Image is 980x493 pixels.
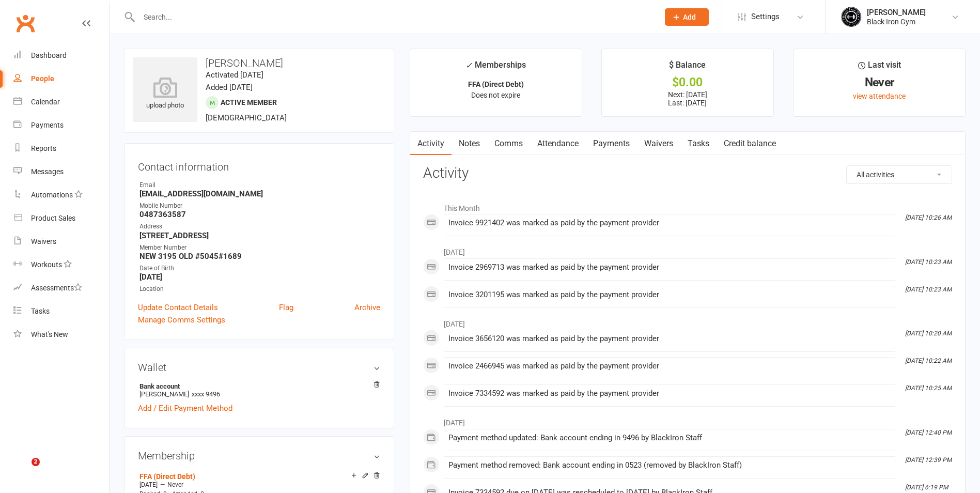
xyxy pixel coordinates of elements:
[867,8,926,17] div: [PERSON_NAME]
[139,210,380,219] strong: 0487363587
[139,252,380,261] strong: NEW 3195 OLD #5045#1689
[448,219,891,227] div: Invoice 9921402 was marked as paid by the payment provider
[192,390,220,398] span: xxxx 9496
[683,13,696,21] span: Add
[138,381,380,399] li: [PERSON_NAME]
[139,264,380,273] div: Date of Birth
[13,323,109,346] a: What's New
[139,382,375,390] strong: Bank account
[637,132,680,156] a: Waivers
[31,284,82,292] div: Assessments
[354,301,380,314] a: Archive
[138,314,225,326] a: Manage Comms Settings
[423,412,952,428] li: [DATE]
[31,74,54,83] div: People
[167,481,183,488] span: Never
[611,77,764,88] div: $0.00
[31,330,68,338] div: What's New
[465,58,526,78] div: Memberships
[905,429,952,436] i: [DATE] 12:40 PM
[138,157,380,173] h3: Contact information
[13,276,109,300] a: Assessments
[905,286,952,293] i: [DATE] 10:23 AM
[13,44,109,67] a: Dashboard
[13,253,109,276] a: Workouts
[139,231,380,240] strong: [STREET_ADDRESS]
[803,77,956,88] div: Never
[410,132,452,156] a: Activity
[206,83,253,92] time: Added [DATE]
[680,132,717,156] a: Tasks
[905,357,952,364] i: [DATE] 10:22 AM
[448,334,891,343] div: Invoice 3656120 was marked as paid by the payment provider
[31,121,64,129] div: Payments
[468,80,524,88] strong: FFA (Direct Debt)
[717,132,783,156] a: Credit balance
[423,241,952,258] li: [DATE]
[13,300,109,323] a: Tasks
[138,402,232,414] a: Add / Edit Payment Method
[139,222,380,232] div: Address
[448,362,891,371] div: Invoice 2466945 was marked as paid by the payment provider
[905,484,948,491] i: [DATE] 6:19 PM
[10,458,35,483] iframe: Intercom live chat
[452,132,487,156] a: Notes
[133,57,385,69] h3: [PERSON_NAME]
[13,160,109,183] a: Messages
[448,290,891,299] div: Invoice 3201195 was marked as paid by the payment provider
[13,137,109,160] a: Reports
[139,481,158,488] span: [DATE]
[31,98,60,106] div: Calendar
[841,7,862,27] img: thumb_image1623296242.png
[448,263,891,272] div: Invoice 2969713 was marked as paid by the payment provider
[31,260,62,269] div: Workouts
[31,214,75,222] div: Product Sales
[137,481,380,489] div: —
[31,237,56,245] div: Waivers
[139,272,380,282] strong: [DATE]
[138,301,218,314] a: Update Contact Details
[530,132,586,156] a: Attendance
[133,77,197,111] div: upload photo
[465,60,472,70] i: ✓
[586,132,637,156] a: Payments
[31,144,56,152] div: Reports
[905,214,952,221] i: [DATE] 10:26 AM
[136,10,651,24] input: Search...
[423,313,952,330] li: [DATE]
[858,58,901,77] div: Last visit
[31,51,67,59] div: Dashboard
[611,90,764,107] p: Next: [DATE] Last: [DATE]
[13,90,109,114] a: Calendar
[905,258,952,266] i: [DATE] 10:23 AM
[905,384,952,392] i: [DATE] 10:25 AM
[138,362,380,373] h3: Wallet
[32,458,40,466] span: 2
[905,456,952,464] i: [DATE] 12:39 PM
[669,58,706,77] div: $ Balance
[139,189,380,198] strong: [EMAIL_ADDRESS][DOMAIN_NAME]
[139,284,380,294] div: Location
[139,472,195,481] a: FFA (Direct Debt)
[13,230,109,253] a: Waivers
[12,10,38,36] a: Clubworx
[423,197,952,214] li: This Month
[206,113,287,122] span: [DEMOGRAPHIC_DATA]
[448,389,891,398] div: Invoice 7334592 was marked as paid by the payment provider
[221,98,277,106] span: Active member
[31,167,64,176] div: Messages
[853,92,906,100] a: view attendance
[471,91,520,99] span: Does not expire
[31,307,50,315] div: Tasks
[139,201,380,211] div: Mobile Number
[448,434,891,442] div: Payment method updated: Bank account ending in 9496 by BlackIron Staff
[751,5,780,28] span: Settings
[13,207,109,230] a: Product Sales
[279,301,293,314] a: Flag
[13,114,109,137] a: Payments
[138,450,380,461] h3: Membership
[206,70,263,80] time: Activated [DATE]
[448,461,891,470] div: Payment method removed: Bank account ending in 0523 (removed by BlackIron Staff)
[31,191,73,199] div: Automations
[423,165,952,181] h3: Activity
